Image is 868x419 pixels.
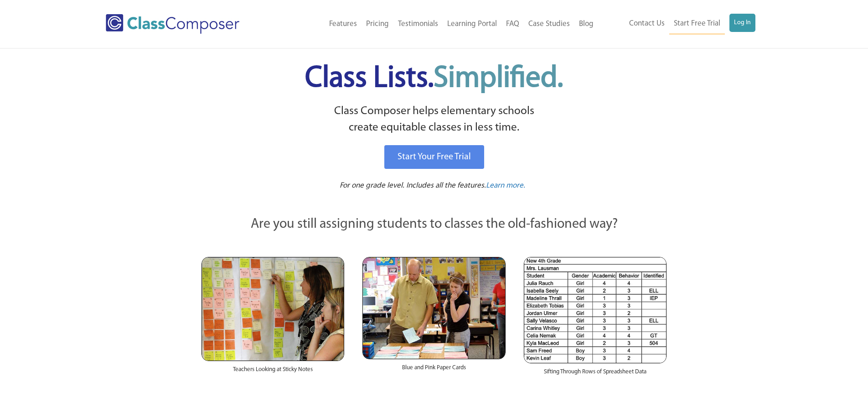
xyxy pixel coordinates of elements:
div: Sifting Through Rows of Spreadsheet Data [524,363,666,385]
a: Pricing [362,14,393,34]
nav: Header Menu [598,14,755,34]
p: Class Composer helps elementary schools create equitable classes in less time. [200,103,668,136]
a: Testimonials [393,14,443,34]
img: Teachers Looking at Sticky Notes [201,257,344,361]
a: Start Your Free Trial [384,145,484,169]
a: Case Studies [524,14,574,34]
a: Start Free Trial [669,14,725,34]
a: Blog [574,14,598,34]
p: Are you still assigning students to classes the old-fashioned way? [201,215,666,235]
a: Learning Portal [443,14,501,34]
img: Spreadsheets [524,257,666,363]
span: Class Lists. [305,64,563,94]
div: Blue and Pink Paper Cards [362,359,505,381]
span: Start Your Free Trial [398,152,471,162]
a: FAQ [501,14,524,34]
a: Log In [729,14,755,32]
a: Features [325,14,362,34]
span: Simplified. [434,64,563,94]
nav: Header Menu [277,14,598,34]
span: For one grade level. Includes all the features. [340,182,486,189]
a: Contact Us [625,14,669,34]
img: Blue and Pink Paper Cards [362,257,505,359]
div: Teachers Looking at Sticky Notes [201,361,344,383]
img: Class Composer [106,14,239,34]
span: Learn more. [486,182,525,189]
a: Learn more. [486,180,525,192]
